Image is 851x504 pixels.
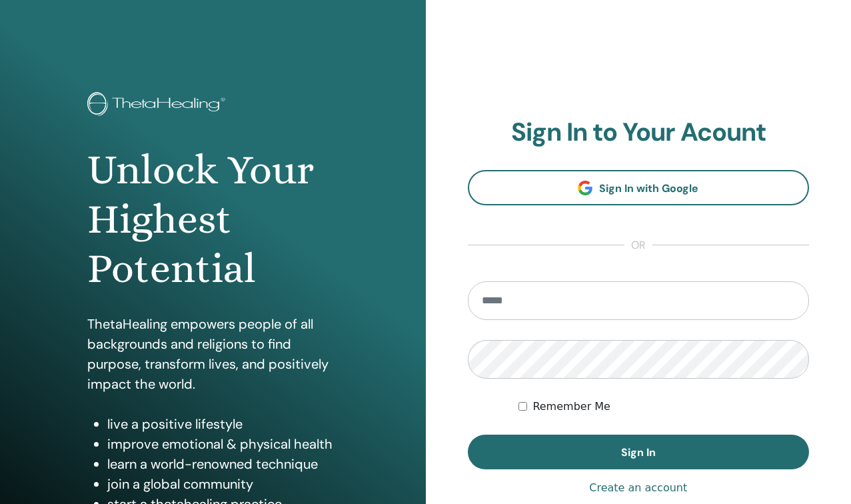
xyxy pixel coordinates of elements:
li: learn a world-renowned technique [107,454,338,474]
h2: Sign In to Your Acount [468,117,810,148]
p: ThetaHealing empowers people of all backgrounds and religions to find purpose, transform lives, a... [87,314,338,394]
li: live a positive lifestyle [107,414,338,434]
button: Sign In [468,435,810,469]
li: improve emotional & physical health [107,434,338,454]
li: join a global community [107,474,338,494]
div: Keep me authenticated indefinitely or until I manually logout [518,399,809,415]
h1: Unlock Your Highest Potential [87,145,338,294]
span: Sign In [621,445,656,459]
span: or [624,237,652,253]
a: Create an account [589,480,687,496]
span: Sign In with Google [599,181,698,195]
a: Sign In with Google [468,170,810,205]
label: Remember Me [532,399,610,415]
